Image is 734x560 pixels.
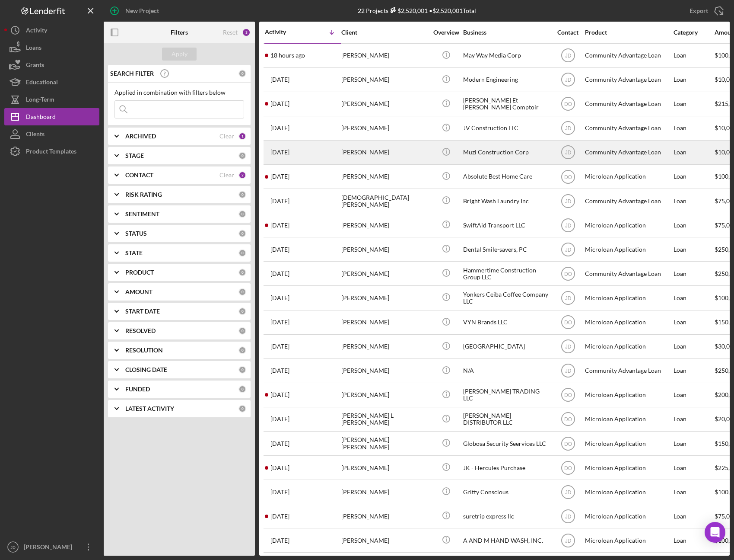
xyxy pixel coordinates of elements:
div: Product [585,29,671,36]
div: Loan [674,408,714,431]
div: Loan [674,44,714,67]
b: Filters [171,29,188,36]
div: Microloan Application [585,286,671,309]
div: 0 [238,307,246,315]
div: Grants [26,56,44,76]
div: Community Advantage Loan [585,93,671,115]
div: [PERSON_NAME] [341,117,428,140]
button: Apply [162,48,197,61]
text: JD [10,545,16,550]
div: [PERSON_NAME] [22,538,78,558]
div: [PERSON_NAME] [PERSON_NAME] [341,432,428,455]
div: [PERSON_NAME] [341,480,428,503]
div: [PERSON_NAME] Et [PERSON_NAME] Comptoir [463,93,550,115]
text: DO [564,416,572,422]
text: JD [565,246,571,253]
div: [PERSON_NAME] [341,238,428,261]
div: Hammertime Construction Group LLC [463,262,550,285]
text: JD [565,53,571,59]
div: Microloan Application [585,408,671,431]
div: Loan [674,93,714,115]
text: DO [564,465,572,471]
div: [PERSON_NAME] [341,311,428,334]
div: $2,520,001 [388,7,428,14]
div: 3 [242,28,251,37]
div: Microloan Application [585,529,671,552]
text: DO [564,392,572,398]
div: 0 [238,152,246,160]
button: Export [681,2,730,19]
div: Community Advantage Loan [585,189,671,212]
button: Educational [4,74,99,91]
div: [PERSON_NAME] [341,286,428,309]
div: 22 Projects • $2,520,001 Total [358,7,476,14]
div: 0 [238,230,246,237]
div: Activity [265,29,303,35]
div: Microloan Application [585,505,671,528]
b: STATE [125,250,143,256]
text: JD [565,344,571,350]
b: RESOLVED [125,327,156,334]
div: May Way Media Corp [463,44,550,67]
div: VYN Brands LLC [463,311,550,334]
time: 2025-08-17 22:46 [270,294,289,301]
b: SENTIMENT [125,211,159,218]
time: 2025-08-28 01:38 [270,173,289,180]
div: Loan [674,262,714,285]
time: 2025-05-05 14:36 [270,537,289,544]
text: JD [565,538,571,544]
text: JD [565,368,571,374]
time: 2025-05-16 18:22 [270,513,289,520]
div: Activity [26,22,47,41]
div: Reset [223,29,238,36]
div: Clear [219,133,234,140]
button: Loans [4,39,99,56]
div: Microloan Application [585,335,671,358]
b: AMOUNT [125,288,153,295]
div: Loan [674,311,714,334]
b: PRODUCT [125,269,154,276]
b: SEARCH FILTER [110,70,154,77]
div: [PERSON_NAME] [341,44,428,67]
div: Community Advantage Loan [585,44,671,67]
div: Loan [674,68,714,91]
button: New Project [104,2,168,19]
button: Product Templates [4,143,99,160]
div: Clients [26,125,44,145]
time: 2025-07-08 17:19 [270,343,289,350]
div: 0 [238,346,246,354]
div: [PERSON_NAME] DISTRIBUTOR LLC [463,408,550,431]
div: SwiftAid Transport LLC [463,214,550,237]
div: Clear [219,172,234,179]
div: [PERSON_NAME] [341,165,428,188]
div: 1 [238,132,246,140]
div: [PERSON_NAME] [341,141,428,164]
div: [PERSON_NAME] [341,529,428,552]
button: Clients [4,125,99,143]
div: Dental Smile-savers, PC [463,238,550,261]
div: N/A [463,359,550,382]
div: Microloan Application [585,480,671,503]
div: 0 [238,405,246,413]
div: 0 [238,70,246,77]
b: RISK RATING [125,191,162,198]
div: Microloan Application [585,165,671,188]
time: 2025-08-30 23:21 [270,100,289,107]
time: 2025-09-04 23:07 [270,52,305,59]
div: Educational [26,74,58,93]
div: Export [690,2,708,19]
text: DO [564,320,572,326]
div: [PERSON_NAME] L [PERSON_NAME] [341,408,428,431]
div: Loans [26,39,41,58]
div: [PERSON_NAME] [341,505,428,528]
div: Bright Wash Laundry Inc [463,189,550,212]
div: Yonkers Ceiba Coffee Company LLC [463,286,550,309]
div: Microloan Application [585,214,671,237]
b: START DATE [125,308,160,315]
text: JD [565,295,571,301]
div: [PERSON_NAME] [341,384,428,406]
div: Loan [674,359,714,382]
div: Product Templates [26,143,76,162]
